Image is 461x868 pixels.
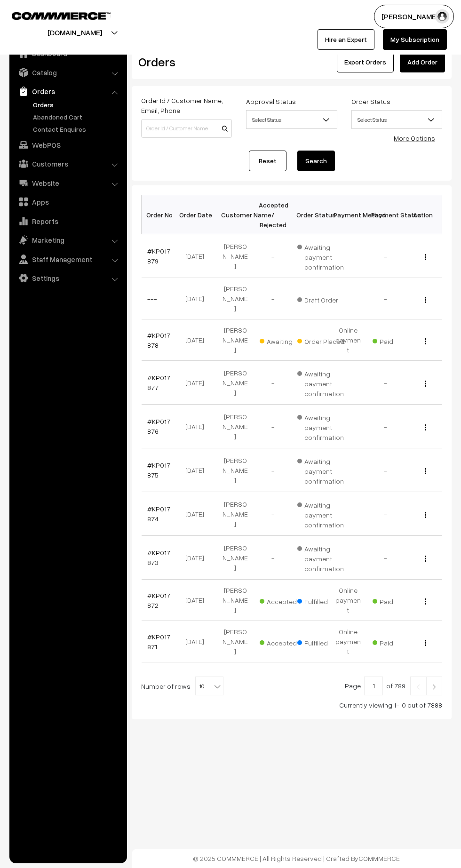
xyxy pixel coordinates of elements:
[435,9,449,24] img: user
[216,405,254,448] td: [PERSON_NAME]
[12,175,124,191] a: Website
[297,151,335,171] button: Search
[12,12,111,19] img: COMMMERCE
[367,492,405,536] td: -
[216,195,254,234] th: Customer Name
[386,682,405,690] span: of 789
[12,136,124,153] a: WebPOS
[367,278,405,319] td: -
[425,338,426,344] img: Menu
[138,55,231,69] h2: Orders
[147,591,170,609] a: #KP017872
[260,636,307,648] span: Accepted
[373,636,420,648] span: Paid
[216,492,254,536] td: [PERSON_NAME]
[297,410,344,442] span: Awaiting payment confirmation
[254,278,292,319] td: -
[297,594,344,606] span: Fulfilled
[254,405,292,448] td: -
[179,492,216,536] td: [DATE]
[337,52,394,72] button: Export Orders
[12,155,124,172] a: Customers
[367,234,405,278] td: -
[373,334,420,346] span: Paid
[414,684,422,690] img: Left
[216,621,254,662] td: [PERSON_NAME]
[367,361,405,405] td: -
[196,677,223,696] span: 10
[297,334,344,346] span: Order Placed
[179,405,216,448] td: [DATE]
[12,251,124,268] a: Staff Management
[147,505,170,523] a: #KP017874
[254,536,292,580] td: -
[400,52,445,72] a: Add Order
[12,9,94,21] a: COMMMERCE
[425,424,426,430] img: Menu
[425,640,426,646] img: Menu
[367,536,405,580] td: -
[179,536,216,580] td: [DATE]
[367,405,405,448] td: -
[425,512,426,518] img: Menu
[394,134,435,142] a: More Options
[425,381,426,387] img: Menu
[179,448,216,492] td: [DATE]
[297,636,344,648] span: Fulfilled
[297,366,344,398] span: Awaiting payment confirmation
[12,193,124,210] a: Apps
[246,110,337,129] span: Select Status
[216,234,254,278] td: [PERSON_NAME]
[297,498,344,530] span: Awaiting payment confirmation
[179,278,216,319] td: [DATE]
[292,195,329,234] th: Order Status
[195,677,223,695] span: 10
[179,580,216,621] td: [DATE]
[351,110,442,129] span: Select Status
[216,319,254,361] td: [PERSON_NAME]
[383,29,447,50] a: My Subscription
[260,334,307,346] span: Awaiting
[216,361,254,405] td: [PERSON_NAME]
[351,96,390,106] label: Order Status
[318,29,374,50] a: Hire an Expert
[425,297,426,303] img: Menu
[31,112,124,122] a: Abandoned Cart
[254,361,292,405] td: -
[254,492,292,536] td: -
[249,151,286,171] a: Reset
[430,684,438,690] img: Right
[374,5,454,28] button: [PERSON_NAME]
[141,700,442,710] div: Currently viewing 1-10 out of 7888
[147,417,170,435] a: #KP017876
[425,598,426,605] img: Menu
[254,195,292,234] th: Accepted / Rejected
[352,111,442,128] span: Select Status
[297,240,344,272] span: Awaiting payment confirmation
[216,580,254,621] td: [PERSON_NAME]
[12,270,124,287] a: Settings
[246,96,296,106] label: Approval Status
[345,682,361,690] span: Page
[179,361,216,405] td: [DATE]
[405,195,442,234] th: Action
[246,111,336,128] span: Select Status
[132,849,461,868] footer: © 2025 COMMMERCE | All Rights Reserved | Crafted By
[254,448,292,492] td: -
[141,119,232,138] input: Order Id / Customer Name / Customer Email / Customer Phone
[179,195,216,234] th: Order Date
[329,621,367,662] td: Online payment
[147,633,170,651] a: #KP017871
[31,124,124,134] a: Contact Enquires
[216,278,254,319] td: [PERSON_NAME]
[12,231,124,248] a: Marketing
[297,293,344,305] span: Draft Order
[297,542,344,573] span: Awaiting payment confirmation
[12,64,124,81] a: Catalog
[367,448,405,492] td: -
[425,468,426,474] img: Menu
[147,295,157,303] a: ---
[216,536,254,580] td: [PERSON_NAME]
[425,556,426,562] img: Menu
[141,681,191,691] span: Number of rows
